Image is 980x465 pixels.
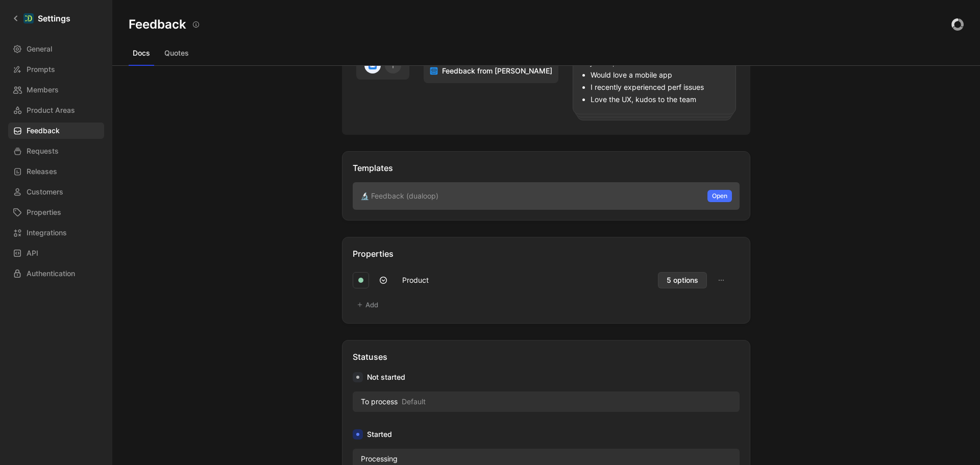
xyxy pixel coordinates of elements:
span: Product Areas [27,104,75,116]
a: Prompts [8,61,104,78]
a: General [8,41,104,57]
span: Integrations [27,227,67,239]
h1: Settings [38,12,70,25]
span: Default [402,396,426,408]
div: 🔬 Feedback (dualoop) [353,182,740,210]
a: Customers [8,184,104,200]
a: Authentication [8,265,104,282]
span: Members [27,84,59,96]
span: Customers [27,186,63,198]
div: Hey team, wanted to share some feedback: [580,49,728,106]
a: Properties [8,204,104,221]
a: Settings [8,8,75,29]
span: Feedback [27,125,60,137]
button: Open [707,190,732,202]
span: General [27,43,52,55]
div: Templates [353,162,740,174]
button: 5 options [658,272,707,288]
a: Product Areas [8,102,104,118]
span: Properties [27,206,61,218]
span: Feedback from [PERSON_NAME] [442,65,552,77]
li: I recently experienced perf issues [591,81,728,93]
span: Authentication [27,267,75,280]
a: Feedback [8,123,104,139]
a: Members [8,82,104,98]
a: API [8,245,104,261]
span: Requests [27,145,59,157]
span: 5 options [667,274,698,286]
div: Not started [353,371,740,383]
span: Processing [361,453,398,465]
span: Open [712,191,727,201]
button: Product [398,272,433,288]
button: Quotes [160,45,193,61]
div: Properties [353,248,740,260]
a: Releases [8,163,104,180]
h2: Feedback [129,16,186,33]
div: Started [353,428,740,440]
a: Integrations [8,225,104,241]
span: API [27,247,38,259]
div: Statuses [353,351,740,363]
span: Releases [27,165,57,178]
span: To process [361,396,398,408]
span: Prompts [27,63,55,76]
li: Would love a mobile app [591,69,728,81]
li: Love the UX, kudos to the team [591,93,728,106]
button: Docs [129,45,154,61]
button: Add [353,298,383,312]
a: Requests [8,143,104,159]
